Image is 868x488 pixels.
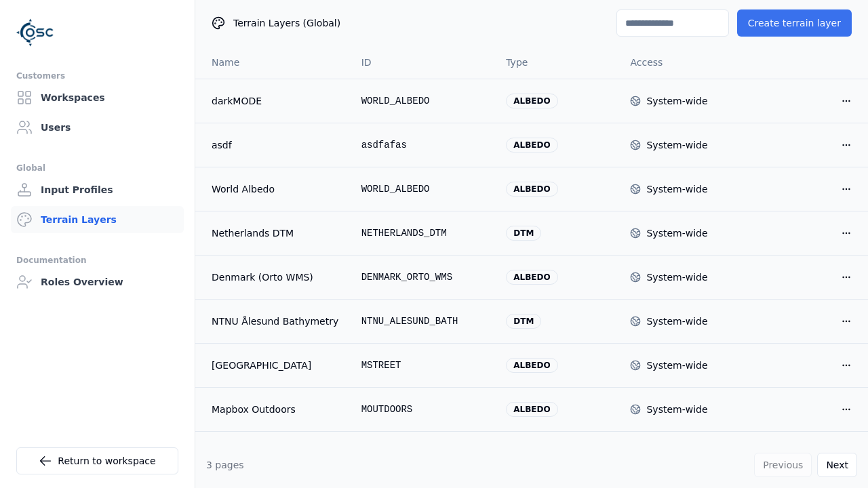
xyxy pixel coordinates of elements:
[361,138,485,152] div: asdfafas
[619,46,743,79] th: Access
[233,16,340,30] span: Terrain Layers (Global)
[646,270,707,284] div: System-wide
[351,46,496,79] th: ID
[361,359,485,372] div: MSTREET
[361,226,485,240] div: NETHERLANDS_DTM
[11,268,184,296] a: Roles Overview
[646,403,707,416] div: System-wide
[361,403,485,416] div: MOUTDOORS
[646,359,707,372] div: System-wide
[817,453,857,477] button: Next
[506,138,557,152] div: albedo
[361,182,485,196] div: WORLD_ALBEDO
[737,9,852,37] button: Create terrain layer
[495,46,619,79] th: Type
[11,176,184,203] a: Input Profiles
[506,182,557,197] div: albedo
[646,226,707,240] div: System-wide
[646,314,707,328] div: System-wide
[361,94,485,108] div: WORLD_ALBEDO
[646,94,707,108] div: System-wide
[212,403,340,416] a: Mapbox Outdoors
[16,160,178,176] div: Global
[361,270,485,284] div: DENMARK_ORTO_WMS
[16,252,178,268] div: Documentation
[361,314,485,328] div: NTNU_ALESUND_BATH
[506,226,541,241] div: dtm
[195,46,351,79] th: Name
[212,359,340,372] a: [GEOGRAPHIC_DATA]
[506,314,541,329] div: dtm
[11,114,184,141] a: Users
[212,94,340,108] a: darkMODE
[506,270,557,285] div: albedo
[11,84,184,111] a: Workspaces
[212,182,340,196] a: World Albedo
[11,206,184,233] a: Terrain Layers
[646,138,707,152] div: System-wide
[506,402,557,417] div: albedo
[506,358,557,373] div: albedo
[212,314,340,328] a: NTNU Ålesund Bathymetry
[506,94,557,108] div: albedo
[212,138,340,152] a: asdf
[16,447,178,474] a: Return to workspace
[16,14,54,52] img: Logo
[646,182,707,196] div: System-wide
[16,68,178,84] div: Customers
[206,460,244,470] span: 3 pages
[212,270,340,284] a: Denmark (Orto WMS)
[212,226,340,240] a: Netherlands DTM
